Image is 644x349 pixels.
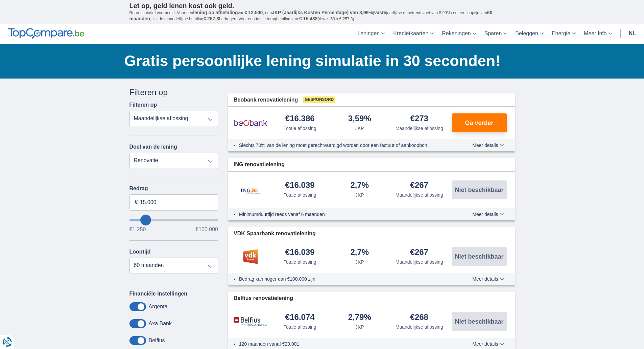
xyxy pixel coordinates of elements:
label: Filteren op [129,102,157,108]
div: Maandelijkse aflossing [396,324,443,330]
img: product.pl.alt ING [234,178,267,201]
span: JKP (Jaarlijks Kosten Percentage) van 8,99% [272,10,373,15]
span: € 257,3 [203,16,219,21]
a: Rekeningen [438,24,480,44]
div: €267 [410,248,428,257]
label: Doel van de lening [129,144,177,150]
a: Beleggen [511,24,548,44]
span: €100.000 [195,227,218,232]
li: Minimumduurtijd reeds vanaf 6 maanden [239,211,448,218]
span: Niet beschikbaar [455,319,503,325]
li: Bedrag kan hoger dan €100.000 zijn [239,276,448,282]
span: Gesponsord [303,96,335,103]
span: €1.250 [129,227,146,232]
span: Beobank renovatielening [234,96,298,104]
div: 3,59% [348,114,371,124]
span: Meer details [472,277,504,281]
label: Bedrag [129,186,218,192]
div: 2,79% [348,313,371,322]
span: vaste [374,10,386,15]
div: €16.039 [285,248,315,257]
div: €273 [410,114,428,124]
span: Niet beschikbaar [455,254,503,260]
span: 60 maanden [129,10,493,21]
a: Energie [548,24,580,44]
li: 120 maanden vanaf €20.001 [239,341,448,347]
div: Totale aflossing [284,125,316,132]
label: Argenta [149,304,168,310]
span: Meer details [472,143,504,148]
a: Sparen [480,24,511,44]
button: Niet beschikbaar [452,180,507,199]
img: TopCompare [8,28,84,39]
div: €16.039 [285,181,315,190]
label: Axa Bank [149,321,172,327]
a: Kredietkaarten [389,24,438,44]
label: Belfius [149,337,165,344]
div: Totale aflossing [284,259,316,265]
button: Niet beschikbaar [452,247,507,266]
div: 2,7% [350,181,369,190]
div: €16.386 [285,114,315,124]
h1: Gratis persoonlijke lening simulatie in 30 seconden! [124,50,515,71]
div: Maandelijkse aflossing [396,125,443,132]
span: € 15.438 [299,16,318,21]
span: Meer details [472,342,504,346]
p: Representatief voorbeeld: Voor een van , een ( jaarlijkse debetrentevoet van 8,99%) en een loopti... [129,10,515,22]
input: wantToBorrow [129,219,218,221]
div: JKP [355,125,364,132]
img: product.pl.alt VDK bank [234,248,267,265]
button: Ga verder [452,113,507,132]
button: Niet beschikbaar [452,312,507,331]
img: product.pl.alt Beobank [234,114,267,131]
span: VDK Spaarbank renovatielening [234,230,316,238]
button: Meer details [467,276,509,282]
span: lening op afbetaling [193,10,238,15]
div: Filteren op [129,87,218,98]
div: JKP [355,324,364,330]
div: JKP [355,192,364,198]
span: € 12.500 [244,10,263,15]
div: €16.074 [285,313,315,322]
span: Meer details [472,212,504,217]
div: Totale aflossing [284,324,316,330]
button: Meer details [467,143,509,148]
label: Financiële instellingen [129,291,188,297]
li: Slechts 70% van de lening moet gerechtvaardigd worden door een factuur of aankoopbon [239,142,448,149]
img: product.pl.alt Belfius [234,317,267,327]
div: Maandelijkse aflossing [396,192,443,198]
a: nl [625,24,640,44]
a: Meer Info [580,24,616,44]
div: JKP [355,259,364,265]
div: €268 [410,313,428,322]
div: Totale aflossing [284,192,316,198]
button: Meer details [467,212,509,217]
a: Leningen [353,24,389,44]
span: Ga verder [465,120,493,126]
div: 2,7% [350,248,369,257]
span: € [135,198,138,206]
button: Meer details [467,341,509,347]
span: Niet beschikbaar [455,187,503,193]
span: Belfius renovatielening [234,295,293,302]
span: ING renovatielening [234,161,285,169]
p: Let op, geld lenen kost ook geld. [129,2,515,10]
div: €267 [410,181,428,190]
label: Looptijd [129,249,151,255]
div: Maandelijkse aflossing [396,259,443,265]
